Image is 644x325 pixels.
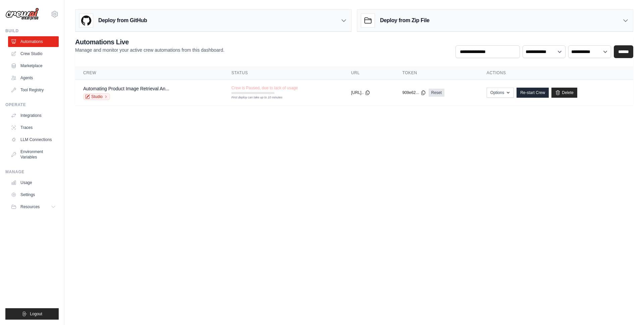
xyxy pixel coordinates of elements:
[517,88,549,98] a: Re-start Crew
[402,90,426,95] button: 909e62...
[75,47,224,53] p: Manage and monitor your active crew automations from this dashboard.
[30,311,42,317] span: Logout
[479,66,633,80] th: Actions
[8,48,59,59] a: Crew Studio
[8,122,59,133] a: Traces
[231,95,274,100] div: First deploy can take up to 10 minutes
[429,89,444,97] a: Reset
[380,16,429,25] h3: Deploy from Zip File
[20,204,40,210] span: Resources
[5,102,59,107] div: Operate
[5,308,59,320] button: Logout
[8,201,59,212] button: Resources
[8,36,59,47] a: Automations
[5,8,39,20] img: Logo
[343,66,394,80] th: URL
[8,189,59,200] a: Settings
[83,93,110,100] a: Studio
[8,60,59,71] a: Marketplace
[551,88,577,98] a: Delete
[8,110,59,121] a: Integrations
[8,146,59,162] a: Environment Variables
[5,28,59,34] div: Build
[8,177,59,188] a: Usage
[8,73,59,83] a: Agents
[75,37,224,47] h2: Automations Live
[79,14,93,27] img: GitHub Logo
[8,85,59,95] a: Tool Registry
[5,169,59,175] div: Manage
[223,66,343,80] th: Status
[487,88,514,98] button: Options
[98,16,147,25] h3: Deploy from GitHub
[231,85,298,91] span: Crew is Paused, due to lack of usage
[8,134,59,145] a: LLM Connections
[75,66,223,80] th: Crew
[83,86,169,91] a: Automating Product Image Retrieval An...
[394,66,478,80] th: Token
